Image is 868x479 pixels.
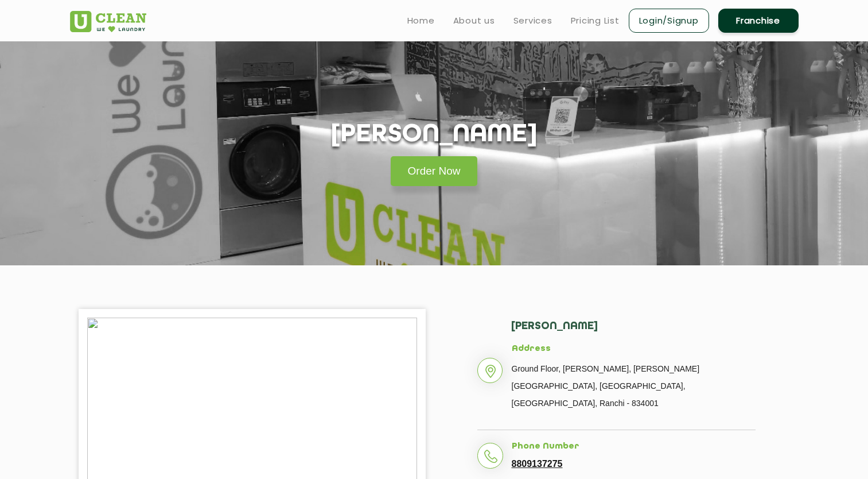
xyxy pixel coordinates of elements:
a: About us [453,14,495,28]
p: Ground Floor, [PERSON_NAME], [PERSON_NAME][GEOGRAPHIC_DATA], [GEOGRAPHIC_DATA], [GEOGRAPHIC_DATA]... [512,360,756,412]
a: 8809137275 [512,459,563,469]
a: Pricing List [571,14,620,28]
a: Franchise [718,9,799,33]
a: Home [407,14,435,28]
h1: [PERSON_NAME] [330,121,538,150]
a: Order Now [391,156,478,186]
a: Services [513,14,552,28]
h5: Phone Number [512,442,756,452]
h2: [PERSON_NAME] [511,320,756,344]
h5: Address [512,344,756,354]
a: Login/Signup [629,9,709,33]
img: UClean Laundry and Dry Cleaning [70,11,146,32]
